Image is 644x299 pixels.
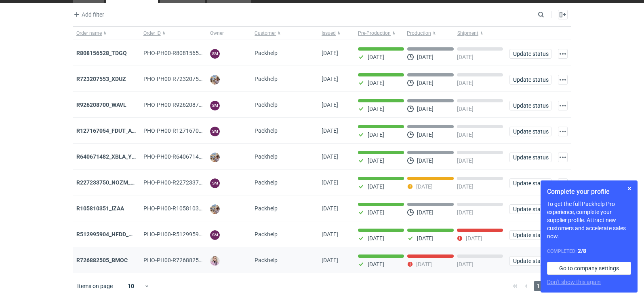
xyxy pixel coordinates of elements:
a: R640671482_XBLA_YSXL_LGDV_BUVN_WVLV [76,153,194,160]
span: Production [407,30,431,36]
span: Shipment [457,30,478,36]
button: Update status [509,101,551,110]
span: PHO-PH00-R726882505_BMOC [143,257,224,263]
img: Michał Palasek [210,204,220,214]
p: [DATE] [457,183,474,190]
span: Order name [76,30,102,36]
button: Issued [318,27,355,40]
p: [DATE] [416,183,433,190]
button: Shipment [456,27,506,40]
span: Update status [513,232,548,238]
span: Items on page [77,282,113,290]
button: Update status [509,127,551,136]
span: Issued [322,30,336,36]
button: Update status [509,204,551,214]
div: Completed: [547,247,631,255]
p: [DATE] [457,54,474,60]
strong: R808156528_TDGQ [76,50,127,56]
button: Update status [509,153,551,162]
span: Update status [513,155,548,160]
span: Packhelp [255,153,278,160]
span: 1 [534,281,543,291]
p: [DATE] [457,106,474,112]
span: Add filter [72,10,104,19]
span: PHO-PH00-R105810351_IZAA [143,205,220,212]
span: Update status [513,206,548,212]
span: PHO-PH00-R127167054_FDUT_ACTL [143,127,238,134]
strong: R227233750_NOZM_V1 [76,179,137,186]
button: Don’t show this again [547,278,601,286]
a: Go to company settings [547,262,631,275]
h1: Complete your profile [547,187,631,197]
a: R105810351_IZAA [76,205,124,212]
span: 02/09/2025 [322,205,338,212]
input: Search [536,10,562,19]
span: Packhelp [255,127,278,134]
span: Customer [255,30,276,36]
button: Skip for now [625,184,634,193]
button: Update status [509,230,551,240]
button: Pre-Production [355,27,405,40]
p: [DATE] [457,209,474,216]
a: R512995904_HFDD_MOOR [76,231,145,238]
p: [DATE] [368,54,384,60]
span: Packhelp [255,257,278,263]
p: [DATE] [417,106,434,112]
span: PHO-PH00-R723207553_XDUZ [143,76,222,82]
p: [DATE] [466,235,482,242]
a: R127167054_FDUT_ACTL [76,127,142,134]
button: Update status [509,256,551,266]
span: PHO-PH00-R926208700_WAVL [143,102,223,108]
span: 16/09/2025 [322,76,338,82]
span: Update status [513,129,548,134]
button: Order ID [140,27,207,40]
span: Update status [513,180,548,186]
p: [DATE] [416,261,433,267]
p: [DATE] [457,131,474,138]
button: Order name [73,27,140,40]
button: Customer [251,27,318,40]
a: R726882505_BMOC [76,257,128,263]
span: Update status [513,77,548,83]
button: Update status [509,49,551,59]
p: [DATE] [417,209,434,216]
span: Order ID [143,30,161,36]
p: [DATE] [417,157,434,164]
button: Actions [558,178,568,188]
strong: R926208700_WAVL [76,102,126,108]
img: Michał Palasek [210,153,220,162]
p: [DATE] [368,183,384,190]
span: Update status [513,103,548,108]
p: [DATE] [368,131,384,138]
span: Pre-Production [358,30,391,36]
button: Actions [558,153,568,162]
div: 10 [118,280,144,292]
span: PHO-PH00-R808156528_TDGQ [143,50,223,56]
p: [DATE] [368,209,384,216]
p: [DATE] [417,54,434,60]
button: Update status [509,75,551,85]
p: [DATE] [368,261,384,267]
button: Update status [509,178,551,188]
p: [DATE] [368,106,384,112]
button: Actions [558,101,568,110]
figcaption: SM [210,127,220,136]
span: 09/09/2025 [322,127,338,134]
span: 25/08/2025 [322,231,338,238]
button: Actions [558,75,568,85]
figcaption: SM [210,49,220,59]
strong: 2 / 8 [578,248,586,254]
button: Add filter [72,10,105,19]
span: PHO-PH00-R512995904_HFDD_MOOR [143,231,241,238]
img: Michał Palasek [210,75,220,85]
strong: R723207553_XDUZ [76,76,126,82]
button: Production [405,27,456,40]
span: PHO-PH00-R227233750_NOZM_V1 [143,179,233,186]
p: [DATE] [368,80,384,86]
p: [DATE] [457,157,474,164]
